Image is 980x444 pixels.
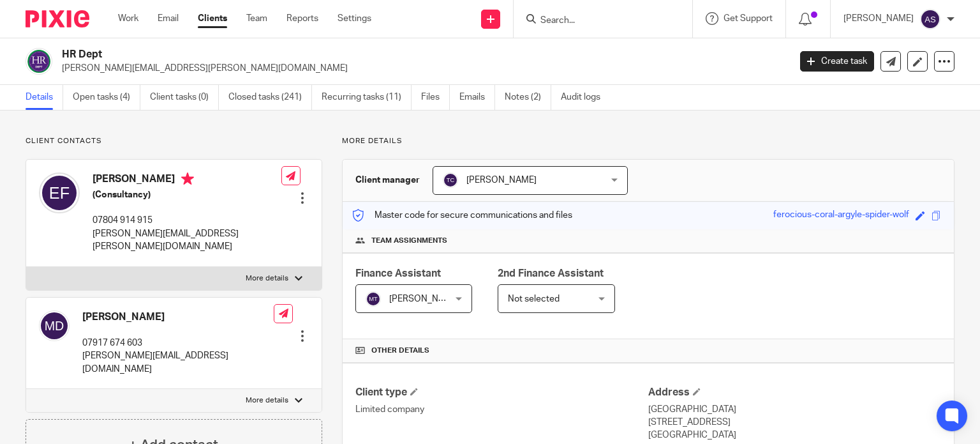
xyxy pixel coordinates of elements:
a: Reports [286,12,318,25]
img: svg%3E [920,9,940,29]
p: [PERSON_NAME] [843,12,914,25]
p: More details [342,136,954,146]
p: [PERSON_NAME][EMAIL_ADDRESS][DOMAIN_NAME] [82,349,274,376]
p: Client contacts [26,136,322,146]
a: Open tasks (4) [73,85,140,110]
p: 07917 674 603 [82,337,274,349]
p: [PERSON_NAME][EMAIL_ADDRESS][PERSON_NAME][DOMAIN_NAME] [62,62,781,75]
img: svg%3E [39,172,80,213]
p: More details [246,395,288,406]
h4: [PERSON_NAME] [93,172,281,188]
span: Other details [371,346,429,356]
h4: Client type [355,386,648,399]
span: Team assignments [371,236,447,246]
a: Email [158,12,179,25]
a: Notes (2) [505,85,551,110]
span: Finance Assistant [355,268,441,279]
div: ferocious-coral-argyle-spider-wolf [773,208,909,223]
h5: (Consultancy) [93,188,281,201]
p: Limited company [355,403,648,416]
a: Recurring tasks (11) [322,85,412,110]
a: Files [421,85,450,110]
a: Create task [800,51,874,72]
i: Primary [181,172,194,185]
img: svg%3E [443,172,458,188]
p: [GEOGRAPHIC_DATA] [648,403,941,416]
p: [GEOGRAPHIC_DATA] [648,429,941,441]
h4: Address [648,386,941,399]
h2: HR Dept [62,48,637,61]
span: [PERSON_NAME] [466,176,537,185]
a: Emails [459,85,495,110]
img: svg%3E [39,310,70,341]
a: Closed tasks (241) [228,85,312,110]
p: Master code for secure communications and files [352,209,572,222]
a: Client tasks (0) [150,85,219,110]
img: Logo.png [26,48,52,75]
a: Details [26,85,63,110]
span: 2nd Finance Assistant [498,268,604,279]
h4: [PERSON_NAME] [82,310,274,324]
a: Settings [338,12,371,25]
a: Team [246,12,267,25]
input: Search [539,15,654,27]
span: Get Support [724,14,773,23]
img: Pixie [26,10,89,27]
a: Work [118,12,138,25]
span: [PERSON_NAME] [389,295,459,303]
p: 07804 914 915 [93,214,281,227]
p: [STREET_ADDRESS] [648,416,941,429]
p: More details [246,273,288,284]
a: Clients [198,12,227,25]
img: svg%3E [366,291,381,307]
h3: Client manager [355,174,420,187]
p: [PERSON_NAME][EMAIL_ADDRESS][PERSON_NAME][DOMAIN_NAME] [93,227,281,254]
span: Not selected [508,295,560,303]
a: Audit logs [561,85,610,110]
